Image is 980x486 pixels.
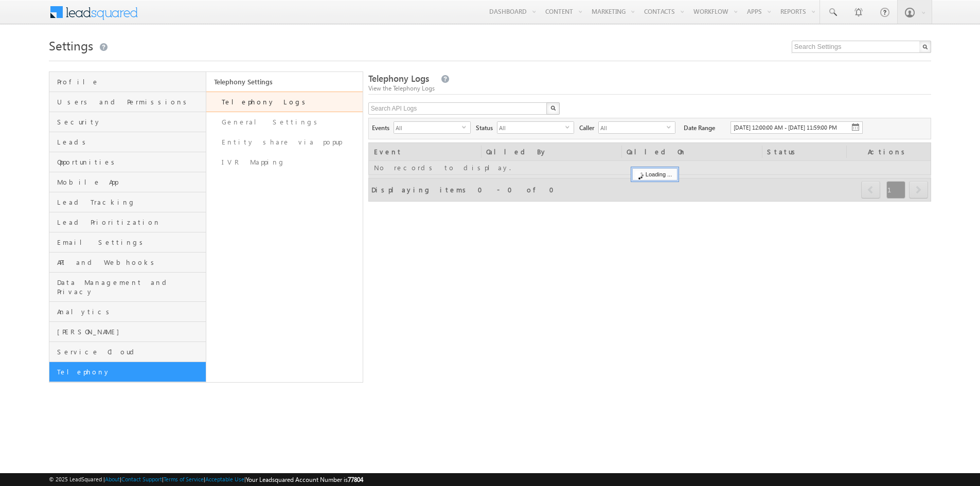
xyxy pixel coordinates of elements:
span: Service Cloud [57,347,203,356]
a: Users and Permissions [49,92,205,112]
img: Search [550,105,556,111]
span: Status [476,121,497,133]
img: cal [851,123,860,131]
span: Date Range [681,121,730,133]
a: Telephony Logs [206,92,363,112]
div: View the Telephony Logs [368,84,931,93]
a: Lead Prioritization [49,212,205,232]
span: Mobile App [57,177,203,187]
span: Events [372,121,394,133]
a: IVR Mapping [206,152,363,172]
input: Search API Logs [368,102,548,115]
a: Service Cloud [49,342,205,362]
span: API and Webhooks [57,258,203,267]
a: Lead Tracking [49,192,205,212]
a: Telephony Settings [206,72,363,92]
span: Data Management and Privacy [57,278,203,296]
input: Search Settings [792,41,931,53]
span: 77804 [348,476,363,483]
span: Profile [57,77,203,86]
a: Email Settings [49,232,205,253]
span: select [565,124,574,129]
a: Security [49,112,205,132]
span: © 2025 LeadSquared | | | | | [49,475,363,484]
a: Profile [49,72,205,92]
span: select [462,124,470,129]
div: Loading ... [632,168,678,181]
a: Contact Support [121,476,162,482]
a: Telephony [49,362,205,382]
a: Analytics [49,302,205,322]
span: Telephony [57,367,203,376]
span: Settings [49,37,93,53]
span: Telephony Logs [368,73,429,84]
a: About [105,476,120,482]
span: Lead Prioritization [57,218,203,227]
a: API and Webhooks [49,253,205,273]
a: Acceptable Use [205,476,244,482]
span: Leads [57,137,203,147]
a: [PERSON_NAME] [49,322,205,342]
span: All [599,122,667,133]
span: Lead Tracking [57,197,203,207]
span: Your Leadsquared Account Number is [246,476,363,483]
a: Entity share via popup [206,132,363,152]
span: [PERSON_NAME] [57,327,203,336]
a: Opportunities [49,152,205,172]
a: Mobile App [49,172,205,192]
span: Analytics [57,307,203,316]
a: Terms of Service [164,476,204,482]
span: Caller [579,121,598,133]
span: All [497,122,565,133]
span: Security [57,117,203,127]
span: All [394,122,462,133]
a: Data Management and Privacy [49,273,205,302]
span: Email Settings [57,238,203,247]
span: [DATE] 12:00:00 AM - [DATE] 11:59:00 PM [734,124,837,131]
span: Opportunities [57,157,203,167]
a: General Settings [206,112,363,132]
a: Leads [49,132,205,152]
span: select [667,124,675,129]
span: Users and Permissions [57,97,203,106]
